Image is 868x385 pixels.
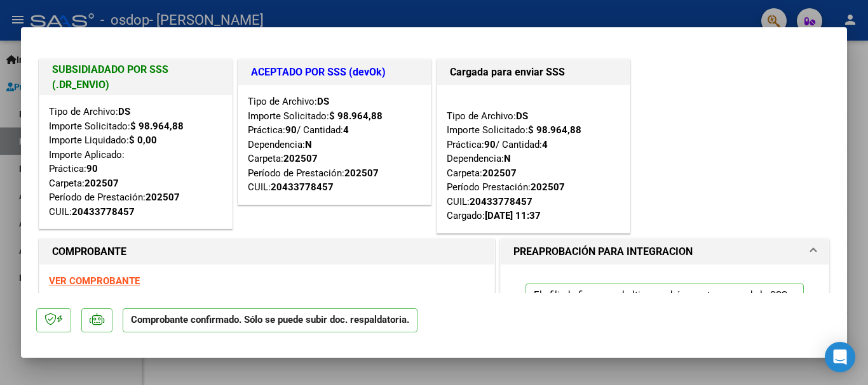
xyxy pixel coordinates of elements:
[123,308,417,333] p: Comprobante confirmado. Sólo se puede subir doc. respaldatoria.
[72,205,135,219] div: 20433778457
[504,153,511,164] strong: N
[49,105,222,219] div: Tipo de Archivo: Importe Solicitado: Importe Liquidado: Importe Aplicado: Práctica: Carpeta: Perí...
[542,139,548,150] strong: 4
[283,153,318,164] strong: 202507
[285,124,297,136] strong: 90
[146,192,180,203] strong: 202507
[251,65,418,80] h1: ACEPTADO POR SSS (devOk)
[271,180,334,195] div: 20433778457
[470,195,532,209] div: 20433778457
[49,275,140,287] a: VER COMPROBANTE
[86,163,98,174] strong: 90
[329,110,383,122] strong: $ 98.964,88
[52,245,126,258] strong: COMPROBANTE
[129,134,157,146] strong: $ 0,00
[501,239,829,264] mat-expansion-panel-header: PREAPROBACIÓN PARA INTEGRACION
[248,95,421,195] div: Tipo de Archivo: Importe Solicitado: Práctica: / Cantidad: Dependencia: Carpeta: Período de Prest...
[450,65,617,80] h1: Cargada para enviar SSS
[482,167,517,179] strong: 202507
[516,110,528,122] strong: DS
[343,124,349,136] strong: 4
[531,181,565,193] strong: 202507
[344,167,379,179] strong: 202507
[85,178,119,189] strong: 202507
[485,210,541,221] strong: [DATE] 11:37
[825,342,855,372] div: Open Intercom Messenger
[513,244,693,259] h1: PREAPROBACIÓN PARA INTEGRACION
[317,96,329,107] strong: DS
[52,62,219,93] h1: SUBSIDIADADO POR SSS (.DR_ENVIO)
[130,121,184,132] strong: $ 98.964,88
[447,95,620,223] div: Tipo de Archivo: Importe Solicitado: Práctica: / Cantidad: Dependencia: Carpeta: Período Prestaci...
[118,106,130,117] strong: DS
[528,124,581,136] strong: $ 98.964,88
[305,139,312,150] strong: N
[484,139,496,150] strong: 90
[526,284,804,331] p: El afiliado figura en el ultimo padrón que tenemos de la SSS de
